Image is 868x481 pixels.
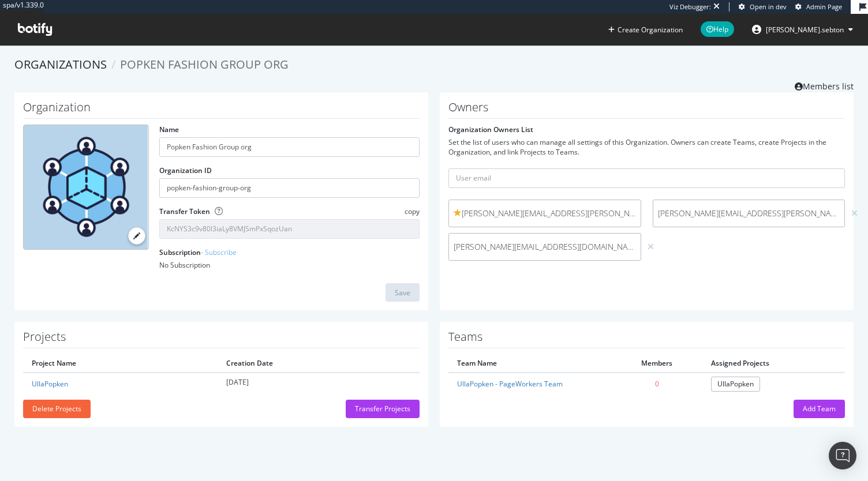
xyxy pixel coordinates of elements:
[750,2,787,11] span: Open in dev
[23,404,91,414] a: Delete Projects
[448,330,845,348] h1: Teams
[701,21,734,37] span: Help
[669,2,711,12] div: Viz Debugger:
[611,354,702,373] th: Members
[608,24,683,35] button: Create Organization
[32,404,81,414] div: Delete Projects
[658,208,840,219] span: [PERSON_NAME][EMAIL_ADDRESS][PERSON_NAME][PERSON_NAME][DOMAIN_NAME]
[120,57,289,72] span: Popken Fashion Group org
[795,2,842,12] a: Admin Page
[346,404,420,414] a: Transfer Projects
[794,400,845,418] button: Add Team
[454,241,636,253] span: [PERSON_NAME][EMAIL_ADDRESS][DOMAIN_NAME]
[743,20,862,39] button: [PERSON_NAME].sebton
[803,404,836,414] div: Add Team
[159,178,420,198] input: Organization ID
[32,379,68,389] a: UllaPopken
[23,330,420,348] h1: Projects
[386,283,420,302] button: Save
[448,168,845,188] input: User email
[218,373,420,394] td: [DATE]
[448,125,533,134] label: Organization Owners List
[795,78,854,92] a: Members list
[711,377,760,391] a: UllaPopken
[448,137,845,157] div: Set the list of users who can manage all settings of this Organization. Owners can create Teams, ...
[794,404,845,414] a: Add Team
[159,125,179,134] label: Name
[702,354,845,373] th: Assigned Projects
[159,247,237,257] label: Subscription
[806,2,842,11] span: Admin Page
[23,354,218,373] th: Project Name
[159,166,212,175] label: Organization ID
[454,208,636,219] span: [PERSON_NAME][EMAIL_ADDRESS][PERSON_NAME][DOMAIN_NAME]
[355,404,410,414] div: Transfer Projects
[766,25,844,35] span: anne.sebton
[611,373,702,394] td: 0
[829,442,856,469] div: Open Intercom Messenger
[159,137,420,157] input: name
[218,354,420,373] th: Creation Date
[14,57,107,72] a: Organizations
[159,206,210,216] label: Transfer Token
[159,260,420,270] div: No Subscription
[14,57,854,73] ol: breadcrumbs
[346,400,420,418] button: Transfer Projects
[23,400,91,418] button: Delete Projects
[405,206,420,216] span: copy
[23,101,420,119] h1: Organization
[395,288,410,298] div: Save
[201,247,237,257] a: - Subscribe
[457,379,563,389] a: UllaPopken - PageWorkers Team
[739,2,787,12] a: Open in dev
[448,354,611,373] th: Team Name
[448,101,845,119] h1: Owners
